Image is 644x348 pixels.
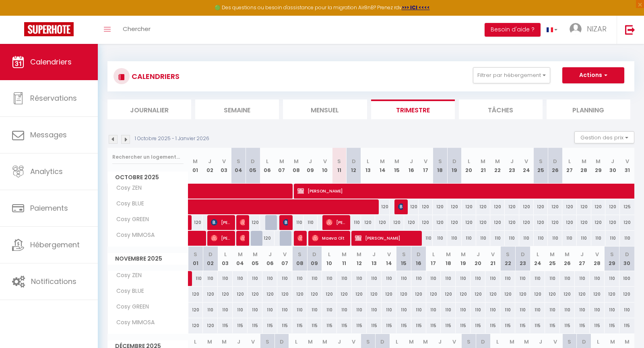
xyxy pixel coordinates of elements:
[485,23,541,37] button: Besoin d'aide ?
[530,271,545,286] div: 110
[519,199,534,214] div: 120
[112,150,184,164] input: Rechercher un logement...
[545,271,560,286] div: 110
[426,287,441,302] div: 120
[419,215,433,230] div: 120
[519,148,534,184] th: 24
[342,251,347,258] abbr: M
[309,157,312,165] abbr: J
[347,148,361,184] th: 12
[246,215,260,230] div: 120
[322,287,337,302] div: 120
[307,246,322,271] th: 09
[367,157,369,165] abbr: L
[202,148,217,184] th: 02
[562,199,577,214] div: 120
[485,287,500,302] div: 120
[620,215,634,230] div: 120
[432,251,435,258] abbr: L
[361,148,376,184] th: 13
[577,199,591,214] div: 120
[30,240,80,250] span: Hébergement
[456,287,471,302] div: 120
[322,246,337,271] th: 10
[292,246,307,271] th: 08
[534,199,548,214] div: 120
[375,148,390,184] th: 14
[303,215,318,230] div: 110
[530,287,545,302] div: 120
[473,67,550,83] button: Filtrer par hébergement
[471,246,485,271] th: 20
[619,271,634,286] div: 100
[382,271,396,286] div: 110
[292,271,307,286] div: 110
[396,271,411,286] div: 110
[548,215,562,230] div: 120
[620,148,634,184] th: 31
[107,99,191,119] li: Journalier
[625,157,629,165] abbr: V
[203,302,218,317] div: 110
[587,24,607,34] span: NIZAR
[568,157,571,165] abbr: L
[231,148,246,184] th: 04
[294,157,299,165] abbr: M
[266,157,268,165] abbr: L
[590,287,605,302] div: 120
[419,148,433,184] th: 17
[590,271,605,286] div: 110
[188,302,203,317] div: 120
[203,246,218,271] th: 02
[218,246,233,271] th: 03
[402,4,430,11] a: >>> ICI <<<<
[352,157,356,165] abbr: D
[224,251,227,258] abbr: L
[367,287,382,302] div: 120
[519,215,534,230] div: 120
[605,199,620,214] div: 120
[506,251,510,258] abbr: S
[246,148,260,184] th: 05
[577,215,591,230] div: 120
[251,157,255,165] abbr: D
[109,287,146,296] span: Cosy BLUE
[233,246,248,271] th: 04
[31,276,76,286] span: Notifications
[337,302,352,317] div: 110
[471,287,485,302] div: 120
[323,157,327,165] abbr: V
[433,231,447,246] div: 110
[534,148,548,184] th: 25
[441,271,456,286] div: 110
[563,16,617,44] a: ... NIZAR
[476,148,491,184] th: 21
[438,157,442,165] abbr: S
[337,287,352,302] div: 120
[411,271,426,286] div: 110
[233,271,248,286] div: 110
[446,251,451,258] abbr: M
[218,271,233,286] div: 110
[625,25,635,35] img: logout
[382,287,396,302] div: 120
[30,166,63,176] span: Analytics
[253,251,258,258] abbr: M
[203,271,218,286] div: 110
[562,148,577,184] th: 27
[461,251,466,258] abbr: M
[240,215,245,230] span: [PERSON_NAME]
[550,251,555,258] abbr: M
[515,287,530,302] div: 120
[447,215,462,230] div: 120
[188,215,203,230] div: 120
[530,246,545,271] th: 24
[605,215,620,230] div: 120
[277,246,292,271] th: 07
[194,251,197,258] abbr: S
[283,99,367,119] li: Mensuel
[188,148,203,184] th: 01
[211,230,230,246] span: [PERSON_NAME]
[233,302,248,317] div: 110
